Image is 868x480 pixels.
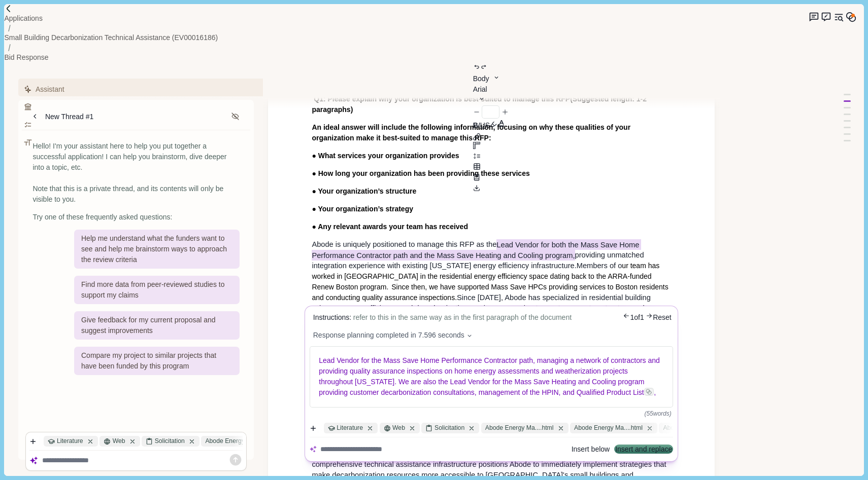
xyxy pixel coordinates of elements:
[645,410,674,419] div: ( 55 word s )
[644,389,656,397] span: ,
[473,131,480,141] button: Line height
[473,184,480,192] button: Export to docx
[318,205,413,213] span: Your organization’s strategy
[485,121,490,129] s: S
[473,84,487,95] div: Arial
[502,108,509,116] button: Increase font size
[473,75,489,83] span: Body
[659,423,747,433] div: Abode Energy Ma...e.pdf
[478,120,480,131] button: I
[36,84,64,95] span: Assistant
[313,330,474,341] button: Response planning completed in 7.596 seconds
[142,436,199,447] div: Solicitation
[422,423,480,433] div: Solicitation
[4,4,13,13] img: Forward slash icon
[480,63,487,70] button: Redo
[473,108,480,116] button: Decrease font size
[616,446,673,453] button: Insert and replace
[570,423,657,433] div: Abode Energy Ma....html
[473,121,478,129] b: B
[572,446,610,453] button: Insert below
[324,423,378,433] div: Literature
[478,121,480,129] i: I
[653,313,672,323] button: Reset
[353,314,572,322] span: refer to this in the same way as in the first paragraph of the document
[473,63,480,70] button: Undo
[4,13,43,24] a: Applications
[74,311,240,340] div: Give feedback for my current proposal and suggest improvements
[32,212,240,223] div: Try one of these frequently asked questions:
[4,24,15,33] img: Forward slash icon
[312,205,316,213] span: ●
[623,313,653,323] div: 1 of 1
[74,347,240,375] div: Compare my project to similar projects that have been funded by this program
[480,120,485,131] button: U
[481,423,569,433] div: Abode Energy Ma....html
[201,436,288,447] div: Abode Energy Ma....html
[312,293,664,355] span: Since [DATE], Abode has specialized in residential building science, energy efficiency, and decar...
[313,330,464,341] span: Response planning completed in 7.596 seconds
[473,120,478,131] button: B
[473,84,487,105] button: Arial
[4,32,218,43] a: Small Building Decarbonization Technical Assistance (EV00016186)
[473,174,480,181] button: Line height
[312,239,641,261] span: Lead Vendor for both the Mass Save Home Performance Contractor path and the Mass Save Heating and...
[312,239,646,270] span: Abode is uniquely positioned to manage this RFP as the providing unmatched integration experience...
[319,357,662,397] span: Lead Vendor for the Mass Save Home Performance Contractor path, managing a network of contractors...
[473,73,500,84] button: Body
[44,436,97,447] div: Literature
[99,436,140,447] div: Web
[473,153,480,160] button: Line height
[473,142,480,149] button: Adjust margins
[312,314,352,322] span: Instructions:
[380,423,420,433] div: Web
[74,230,240,269] div: Help me understand what the funders want to see and help me brainstorm ways to approach the revie...
[480,121,485,129] u: U
[32,141,240,205] div: Hello! I'm your assistant here to help you put together a successful application! I can help you ...
[318,223,468,231] span: Any relevant awards your team has received
[312,223,316,231] span: ●
[4,52,48,63] a: Bid Response
[577,262,622,270] span: Members of o
[4,43,15,52] img: Forward slash icon
[485,120,490,131] button: S
[74,276,240,304] div: Find more data from peer-reviewed studies to support my claims
[473,163,481,170] button: Line height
